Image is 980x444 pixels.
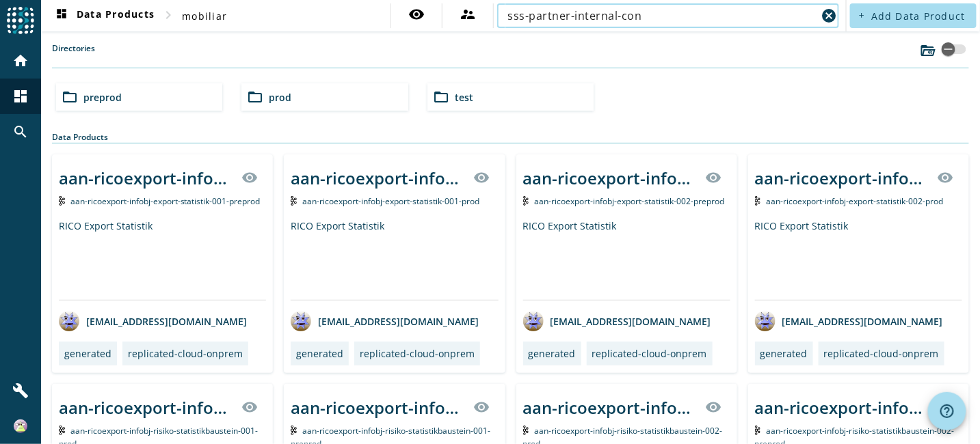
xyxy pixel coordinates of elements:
[59,311,247,331] div: [EMAIL_ADDRESS][DOMAIN_NAME]
[592,347,707,360] div: replicated-cloud-onprem
[858,12,866,19] mat-icon: add
[455,91,473,104] span: test
[291,196,297,206] img: Kafka Topic: aan-ricoexport-infobj-export-statistik-001-prod
[12,88,29,105] mat-icon: dashboard
[62,89,78,105] mat-icon: folder_open
[408,6,425,23] mat-icon: visibility
[433,89,449,105] mat-icon: folder_open
[821,8,838,24] mat-icon: cancel
[176,3,233,28] button: mobiliar
[52,131,969,143] div: Data Products
[474,169,490,186] mat-icon: visibility
[59,311,79,331] img: avatar
[241,399,258,415] mat-icon: visibility
[53,8,155,24] span: Data Products
[53,8,70,24] mat-icon: dashboard
[766,195,943,207] span: Kafka Topic: aan-ricoexport-infobj-export-statistik-002-prod
[508,8,817,24] input: Search (% or * for wildcards)
[523,396,698,419] div: aan-ricoexport-infobj-risiko-statistikbaustein-002-_stage_
[302,195,479,207] span: Kafka Topic: aan-ricoexport-infobj-export-statistik-001-prod
[939,403,955,419] mat-icon: help_outline
[160,7,176,23] mat-icon: chevron_right
[755,311,943,331] div: [EMAIL_ADDRESS][DOMAIN_NAME]
[59,396,233,419] div: aan-ricoexport-infobj-risiko-statistikbaustein-001-_stage_
[360,347,475,360] div: replicated-cloud-onprem
[59,167,233,189] div: aan-ricoexport-infobj-export-statistik-001-_stage_
[523,167,698,189] div: aan-ricoexport-infobj-export-statistik-002-_stage_
[820,6,839,25] button: Clear
[291,426,297,435] img: Kafka Topic: aan-ricoexport-infobj-risiko-statistikbaustein-001-preprod
[70,195,261,207] span: Kafka Topic: aan-ricoexport-infobj-export-statistik-001-preprod
[755,196,761,206] img: Kafka Topic: aan-ricoexport-infobj-export-statistik-002-prod
[296,347,343,360] div: generated
[64,347,111,360] div: generated
[59,196,65,206] img: Kafka Topic: aan-ricoexport-infobj-export-statistik-001-preprod
[460,6,476,23] mat-icon: supervisor_account
[247,89,263,105] mat-icon: folder_open
[12,124,29,140] mat-icon: search
[760,347,808,360] div: generated
[529,347,576,360] div: generated
[755,396,929,419] div: aan-ricoexport-infobj-risiko-statistikbaustein-002-_stage_
[59,426,65,435] img: Kafka Topic: aan-ricoexport-infobj-risiko-statistikbaustein-001-prod
[871,10,966,23] span: Add Data Product
[269,91,291,104] span: prod
[534,195,724,207] span: Kafka Topic: aan-ricoexport-infobj-export-statistik-002-preprod
[182,10,227,23] span: mobiliar
[755,426,761,435] img: Kafka Topic: aan-ricoexport-infobj-risiko-statistikbaustein-002-preprod
[523,311,711,331] div: [EMAIL_ADDRESS][DOMAIN_NAME]
[128,347,243,360] div: replicated-cloud-onprem
[12,53,29,69] mat-icon: home
[291,311,479,331] div: [EMAIL_ADDRESS][DOMAIN_NAME]
[523,196,529,206] img: Kafka Topic: aan-ricoexport-infobj-export-statistik-002-preprod
[7,7,34,34] img: spoud-logo.svg
[14,419,27,433] img: 2ae0cdfd962ba920f07e2314a1fe6cc2
[59,219,266,300] div: RICO Export Statistik
[523,426,529,435] img: Kafka Topic: aan-ricoexport-infobj-risiko-statistikbaustein-002-prod
[938,169,954,186] mat-icon: visibility
[83,91,122,104] span: preprod
[706,399,722,415] mat-icon: visibility
[291,219,498,300] div: RICO Export Statistik
[291,396,465,419] div: aan-ricoexport-infobj-risiko-statistikbaustein-001-_stage_
[291,167,465,189] div: aan-ricoexport-infobj-export-statistik-001-_stage_
[52,42,95,68] label: Directories
[291,311,311,331] img: avatar
[824,347,939,360] div: replicated-cloud-onprem
[706,169,722,186] mat-icon: visibility
[755,219,962,300] div: RICO Export Statistik
[474,399,490,415] mat-icon: visibility
[755,311,776,331] img: avatar
[850,3,977,28] button: Add Data Product
[523,311,544,331] img: avatar
[523,219,730,300] div: RICO Export Statistik
[755,167,929,189] div: aan-ricoexport-infobj-export-statistik-002-_stage_
[12,383,29,399] mat-icon: build
[48,3,160,28] button: Data Products
[241,169,258,186] mat-icon: visibility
